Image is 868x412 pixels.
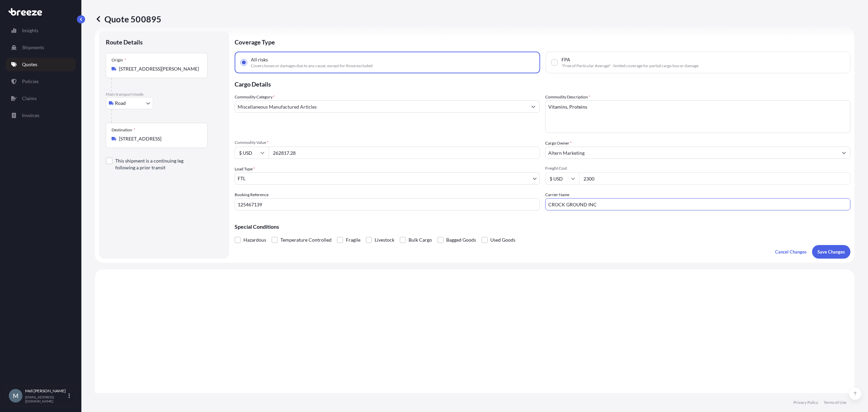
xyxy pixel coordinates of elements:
[545,140,572,147] label: Cargo Owner
[235,224,850,229] p: Special Conditions
[251,63,373,69] span: Covers losses or damages due to any cause, except for those excluded
[22,44,44,51] p: Shipments
[775,248,807,255] p: Cancel Changes
[235,172,540,185] button: FTL
[6,109,76,122] a: Invoices
[838,147,850,159] button: Show suggestions
[25,388,67,394] p: Meli [PERSON_NAME]
[817,248,845,255] p: Save Changes
[22,78,39,85] p: Policies
[243,235,266,245] span: Hazardous
[119,65,199,72] input: Origin
[579,172,850,185] input: Enter amount
[106,38,143,46] p: Route Details
[241,59,247,65] input: All risksCovers losses or damages due to any cause, except for those excluded
[6,41,76,54] a: Shipments
[235,191,269,198] label: Booking Reference
[546,147,838,159] input: Full name
[106,92,222,97] p: Main transport mode
[238,175,245,182] span: FTL
[269,147,540,159] input: Type amount
[115,157,202,171] label: This shipment is a continuing leg following a prior transit
[22,61,37,68] p: Quotes
[25,395,67,403] p: [EMAIL_ADDRESS][DOMAIN_NAME]
[95,14,161,24] p: Quote 500895
[115,100,126,107] span: Road
[561,56,570,63] span: FPA
[22,27,38,34] p: Insights
[6,75,76,88] a: Policies
[446,235,476,245] span: Bagged Goods
[235,198,540,210] input: Your internal reference
[824,400,846,405] a: Terms of Use
[112,57,126,63] div: Origin
[545,166,850,171] span: Freight Cost
[22,112,39,119] p: Invoices
[551,59,557,65] input: FPA"Free of Particular Average" - limited coverage for partial cargo loss or damage
[561,63,698,69] span: "Free of Particular Average" - limited coverage for partial cargo loss or damage
[235,31,850,52] p: Coverage Type
[375,235,394,245] span: Livestock
[280,235,332,245] span: Temperature Controlled
[235,166,255,172] span: Load Type
[235,100,527,113] input: Select a commodity type
[235,94,275,100] label: Commodity Category
[545,100,850,133] textarea: Vitamins, Proteins
[770,245,812,259] button: Cancel Changes
[527,100,539,113] button: Show suggestions
[793,400,818,405] a: Privacy Policy
[409,235,432,245] span: Bulk Cargo
[22,95,37,102] p: Claims
[490,235,515,245] span: Used Goods
[235,140,540,145] span: Commodity Value
[13,392,19,399] span: M
[251,56,268,63] span: All risks
[119,135,199,142] input: Destination
[346,235,360,245] span: Fragile
[106,97,153,109] button: Select transport
[6,58,76,71] a: Quotes
[812,245,850,259] button: Save Changes
[112,127,135,133] div: Destination
[235,73,850,94] p: Cargo Details
[6,92,76,105] a: Claims
[545,94,590,100] label: Commodity Description
[6,24,76,37] a: Insights
[545,198,850,210] input: Enter name
[545,191,569,198] label: Carrier Name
